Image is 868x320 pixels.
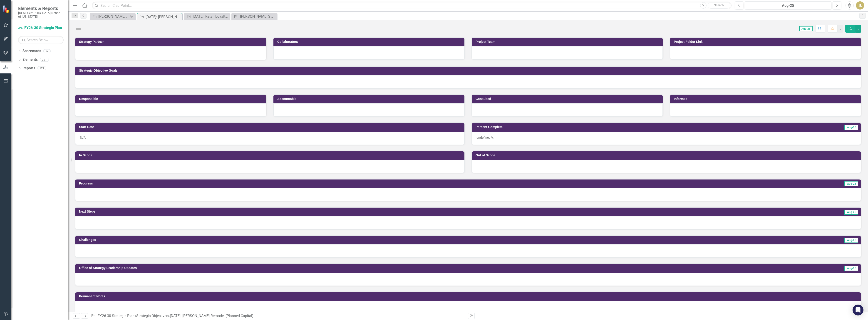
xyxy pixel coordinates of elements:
a: [DATE]: Retail Loyalty Expansion [185,14,228,19]
span: Aug-25 [844,181,858,186]
div: Open Intercom Messenger [853,305,863,315]
div: [PERSON_NAME] SOs [98,14,128,19]
span: Elements & Reports [18,6,64,11]
span: Search [714,3,724,7]
div: 381 [40,58,49,62]
h3: Challenges [79,238,502,242]
a: [PERSON_NAME] SO's OLD PLAN [233,14,276,19]
button: JL [856,1,864,10]
input: Search Below... [18,36,64,44]
div: [DATE]: Retail Loyalty Expansion [193,14,228,19]
span: Aug-25 [844,238,858,243]
h3: Informed [674,97,859,101]
h3: Permanent Notes [79,295,859,298]
span: Aug-25 [844,266,858,271]
a: Scorecards [22,48,41,54]
div: » » [91,313,465,319]
h3: Accountable [277,97,462,101]
h3: Start Date [79,125,462,129]
small: [DEMOGRAPHIC_DATA] Nation of [US_STATE] [18,11,64,19]
button: Aug-25 [745,1,831,10]
h3: Project Folder Link [674,40,859,44]
div: [DATE]: [PERSON_NAME] Remodel (Planned Capital) [146,14,181,20]
div: [DATE]: [PERSON_NAME] Remodel (Planned Capital) [170,314,253,318]
div: N/A [75,132,464,145]
a: Reports [22,66,35,71]
h3: Responsible [79,97,264,101]
h3: Strategy Partner [79,40,264,44]
img: Not Defined [75,25,82,32]
span: Aug-25 [844,125,858,130]
div: 6 [43,49,51,53]
h3: Percent Complete [476,125,726,129]
a: FY26-30 Strategic Plan [18,25,64,31]
div: 124 [37,66,46,70]
h3: Strategic Objective Goals [79,69,859,72]
h3: Progress [79,182,462,185]
img: ClearPoint Strategy [2,5,10,13]
button: Search [708,2,730,9]
div: [PERSON_NAME] SO's OLD PLAN [240,14,276,19]
a: [PERSON_NAME] SOs [91,14,128,19]
span: Aug-25 [844,210,858,215]
input: Search ClearPoint... [92,2,732,10]
div: undefined % [472,132,861,145]
h3: Office of Strategy Leadership Updates [79,266,704,270]
div: Aug-25 [746,3,830,8]
h3: Next Steps [79,210,496,213]
h3: In Scope [79,154,462,157]
h3: Collaborators [277,40,462,44]
a: FY26-30 Strategic Plan [98,314,134,318]
a: Elements [22,57,38,62]
h3: Project Team [476,40,660,44]
h3: Consulted [476,97,660,101]
h3: Out of Scope [476,154,859,157]
span: Aug-25 [799,26,813,31]
a: Strategic Objectives [136,314,168,318]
